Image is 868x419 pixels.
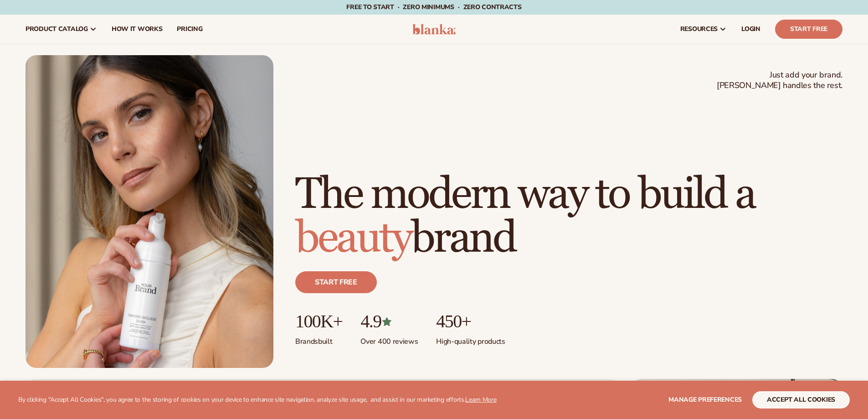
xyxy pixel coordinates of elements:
span: resources [680,26,718,33]
span: pricing [177,26,202,33]
p: Over 400 reviews [360,331,418,347]
p: High-quality products [436,331,505,347]
h1: The modern way to build a brand [295,173,842,260]
button: accept all cookies [752,391,850,409]
a: Learn More [465,395,496,404]
span: beauty [295,212,411,265]
span: Free to start · ZERO minimums · ZERO contracts [346,3,521,11]
span: Manage preferences [668,395,742,404]
img: Female holding tanning mousse. [26,55,273,368]
p: 100K+ [295,311,342,331]
a: pricing [169,15,210,44]
span: product catalog [26,26,88,33]
span: Just add your brand. [PERSON_NAME] handles the rest. [717,70,842,91]
a: resources [673,15,734,44]
p: 4.9 [360,311,418,331]
a: LOGIN [734,15,768,44]
button: Manage preferences [668,391,742,409]
span: LOGIN [741,26,760,33]
a: Start free [295,271,377,293]
a: How It Works [104,15,170,44]
a: Start Free [775,20,842,39]
p: By clicking "Accept All Cookies", you agree to the storing of cookies on your device to enhance s... [18,396,497,404]
a: product catalog [18,15,104,44]
p: 450+ [436,311,505,331]
p: Brands built [295,331,342,347]
img: logo [412,24,456,35]
span: How It Works [112,26,163,33]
